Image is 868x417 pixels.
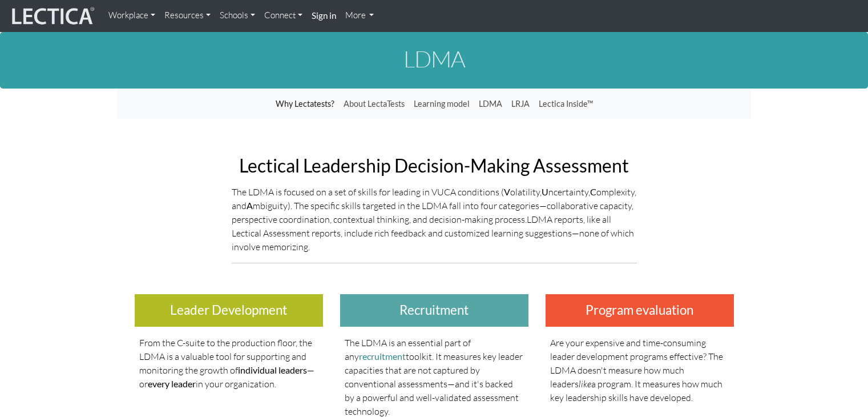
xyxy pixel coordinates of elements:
a: LRJA [507,93,534,115]
h3: Program evaluation [546,294,734,327]
a: Why Lectatests? [271,93,339,115]
em: like [579,378,591,390]
a: Sign in [307,5,341,27]
strong: Sign in [312,10,336,21]
a: LDMA [474,93,507,115]
a: Lectica Inside™ [534,93,597,115]
strong: every leader [148,378,196,389]
strong: A [247,200,253,211]
strong: U [542,186,548,197]
h1: LDMA [118,46,751,71]
p: Are your expensive and time-consuming leader development programs effective? The LDMA doesn't mea... [550,336,729,404]
img: lecticalive [9,5,95,27]
strong: individual leaders [238,364,307,375]
a: recruitment [359,351,406,362]
a: Learning model [409,93,474,115]
a: Connect [260,5,307,27]
a: Workplace [104,5,160,27]
strong: C [590,186,596,197]
p: The LDMA is focused on a set of skills for leading in VUCA conditions ( olatility, ncertainty, om... [232,185,637,254]
a: About LectaTests [339,93,409,115]
a: Schools [215,5,260,27]
h2: Lectical Leadership Decision-Making Assessment [232,155,637,175]
p: From the C-suite to the production floor, the LDMA is a valuable tool for supporting and monitori... [139,336,318,391]
a: Resources [160,5,215,27]
a: More [341,5,379,27]
h3: Leader Development [135,294,323,327]
h3: Recruitment [340,294,528,327]
strong: V [504,186,510,197]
